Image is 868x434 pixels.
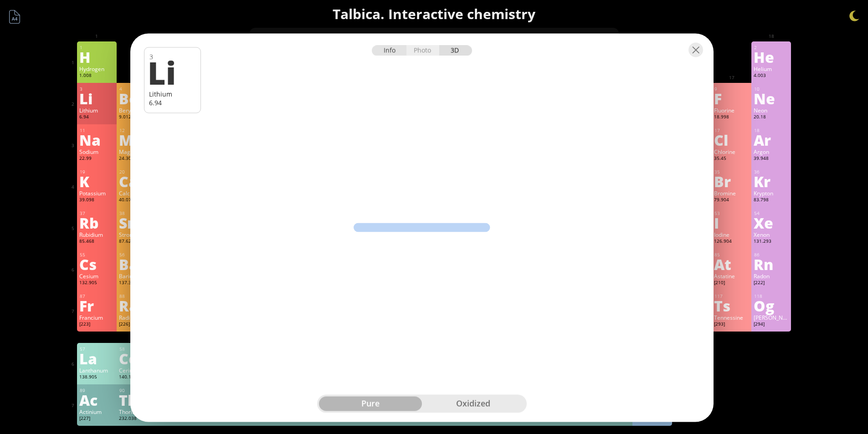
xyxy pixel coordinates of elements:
h1: Talbica. Interactive chemistry [70,5,799,23]
div: 18.998 [714,114,749,121]
div: Krypton [754,189,789,197]
div: Barium [119,272,154,280]
div: [226] [119,321,154,328]
div: Ra [119,298,154,313]
div: [227] [79,415,114,423]
div: 22.99 [79,155,114,163]
div: 53 [714,210,749,216]
div: Cs [79,257,114,271]
div: 138.905 [79,374,114,381]
div: Argon [754,148,789,155]
div: [223] [79,321,114,328]
div: Rubidium [79,231,114,238]
div: 9 [714,86,749,92]
div: 88 [119,293,154,299]
div: Th [119,393,154,407]
div: Francium [79,314,114,321]
div: Ca [119,174,154,189]
div: 17 [714,128,749,133]
div: Li [148,56,195,87]
div: Radon [754,272,789,280]
div: 36 [754,169,789,175]
div: 87 [80,293,114,299]
div: Xenon [754,231,789,238]
div: 20 [119,169,154,175]
div: He [754,50,789,64]
div: Sodium [79,148,114,155]
div: Be [119,91,154,106]
div: Xe [754,215,789,230]
div: Na [79,133,114,147]
div: 131.293 [754,238,789,245]
div: 19 [80,169,114,175]
div: [293] [714,321,749,328]
div: Tennessine [714,314,749,321]
div: Ac [79,393,114,407]
div: 1 [80,45,114,51]
div: 40.078 [119,197,154,204]
div: Kr [754,174,789,189]
div: 35.45 [714,155,749,163]
div: Magnesium [119,148,154,155]
div: Iodine [714,231,749,238]
div: Info [372,45,407,56]
div: 1.008 [79,72,114,80]
div: Beryllium [119,107,154,114]
div: [210] [714,280,749,287]
div: Ce [119,351,154,366]
div: 126.904 [714,238,749,245]
div: Potassium [79,189,114,197]
div: Photo [406,45,439,56]
div: 10 [754,86,789,92]
div: Br [714,174,749,189]
div: 85.468 [79,238,114,245]
div: 11 [80,128,114,133]
div: 86 [754,252,789,258]
div: 6.94 [149,98,196,107]
div: 140.116 [119,374,154,381]
div: I [714,215,749,230]
div: 87.62 [119,238,154,245]
div: 9.012 [119,114,154,121]
div: Cesium [79,272,114,280]
div: Rn [754,257,789,271]
div: Lithium [79,107,114,114]
div: 2 [754,45,789,51]
div: La [79,351,114,366]
div: 85 [714,252,749,258]
div: Li [79,91,114,106]
div: 137.327 [119,280,154,287]
div: Mg [119,133,154,147]
div: Ts [714,298,749,313]
div: 38 [119,210,154,216]
div: K [79,174,114,189]
div: 117 [714,293,749,299]
div: Astatine [714,272,749,280]
div: pure [319,396,422,411]
div: F [714,91,749,106]
div: 3 [80,86,114,92]
div: [PERSON_NAME] [754,314,789,321]
div: [222] [754,280,789,287]
div: Bromine [714,189,749,197]
div: Thorium [119,408,154,415]
div: 35 [714,169,749,175]
div: 56 [119,252,154,258]
div: 132.905 [79,280,114,287]
div: 83.798 [754,197,789,204]
div: 39.948 [754,155,789,163]
div: Helium [754,65,789,72]
div: 54 [754,210,789,216]
div: 232.038 [119,415,154,423]
div: 118 [754,293,789,299]
div: 57 [80,346,114,352]
div: 4 [119,86,154,92]
div: Sr [119,215,154,230]
div: 58 [119,346,154,352]
div: H [79,50,114,64]
div: [294] [754,321,789,328]
div: 90 [119,388,154,393]
div: 18 [754,128,789,133]
div: 24.305 [119,155,154,163]
div: Og [754,298,789,313]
